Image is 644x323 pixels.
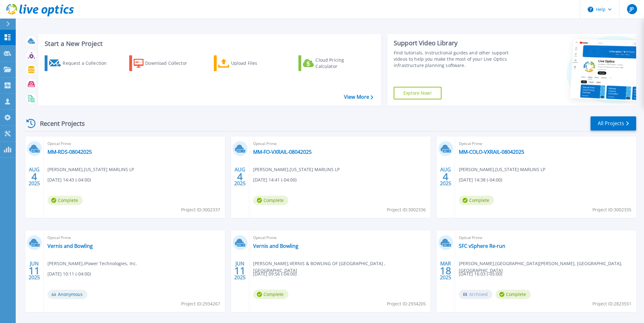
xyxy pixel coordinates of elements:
[237,174,243,179] span: 4
[31,174,37,179] span: 4
[253,149,312,155] a: MM-FO-VXRAIL-08042025
[234,259,246,282] div: JUN 2025
[394,87,441,99] a: Explore Now!
[443,174,448,179] span: 4
[459,243,505,249] a: SFC vSphere Re-run
[440,268,451,273] span: 18
[440,165,452,188] div: AUG 2025
[253,290,288,299] span: Complete
[24,116,93,131] div: Recent Projects
[253,234,427,241] span: Optical Prime
[459,196,494,205] span: Complete
[459,234,632,241] span: Optical Prime
[592,300,631,307] span: Project ID: 2823551
[394,39,521,47] div: Support Video Library
[28,165,40,188] div: AUG 2025
[129,55,199,71] a: Download Collector
[28,259,40,282] div: JUN 2025
[29,268,40,273] span: 11
[47,260,137,267] span: [PERSON_NAME] , iPower Technologies, Inc.
[47,234,221,241] span: Optical Prime
[253,243,298,249] a: Vernis and Bowling
[630,7,634,12] span: JP
[63,57,113,70] div: Request a Collection
[47,140,221,147] span: Optical Prime
[234,165,246,188] div: AUG 2025
[253,166,340,173] span: [PERSON_NAME] , [US_STATE] MARLINS LP
[145,57,196,70] div: Download Collector
[440,259,452,282] div: MAR 2025
[253,196,288,205] span: Complete
[459,176,502,183] span: [DATE] 14:38 (-04:00)
[387,206,426,213] span: Project ID: 3002336
[459,149,524,155] a: MM-COLO-VXRAIL-08042025
[344,94,373,100] a: View More
[459,270,502,277] span: [DATE] 16:03 (-05:00)
[45,55,115,71] a: Request a Collection
[459,140,632,147] span: Optical Prime
[181,206,220,213] span: Project ID: 3002337
[47,270,91,277] span: [DATE] 10:11 (-04:00)
[234,268,246,273] span: 11
[394,50,521,69] div: Find tutorials, instructional guides and other support videos to help you make the most of your L...
[45,40,373,47] h3: Start a New Project
[181,300,220,307] span: Project ID: 2934267
[459,166,545,173] span: [PERSON_NAME] , [US_STATE] MARLINS LP
[591,116,636,131] a: All Projects
[231,57,281,70] div: Upload Files
[47,166,134,173] span: [PERSON_NAME] , [US_STATE] MARLINS LP
[214,55,284,71] a: Upload Files
[47,196,83,205] span: Complete
[298,55,369,71] a: Cloud Pricing Calculator
[253,176,297,183] span: [DATE] 14:41 (-04:00)
[47,243,93,249] a: Vernis and Bowling
[592,206,631,213] span: Project ID: 3002335
[459,260,636,274] span: [PERSON_NAME] , [GEOGRAPHIC_DATA][PERSON_NAME], [GEOGRAPHIC_DATA], [GEOGRAPHIC_DATA]
[459,290,492,299] span: Archived
[47,149,92,155] a: MM-RDS-08042025
[315,57,366,70] div: Cloud Pricing Calculator
[253,270,297,277] span: [DATE] 09:56 (-04:00)
[253,260,430,274] span: [PERSON_NAME] , VERNIS & BOWLING OF [GEOGRAPHIC_DATA] , [GEOGRAPHIC_DATA]
[47,176,91,183] span: [DATE] 14:43 (-04:00)
[387,300,426,307] span: Project ID: 2934205
[47,290,87,299] span: Anonymous
[496,290,531,299] span: Complete
[253,140,427,147] span: Optical Prime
